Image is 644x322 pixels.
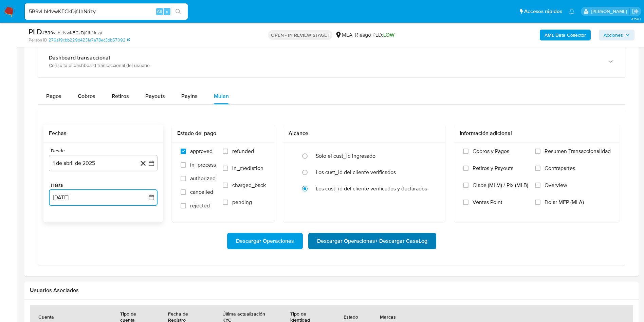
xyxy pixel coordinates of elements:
[524,8,562,15] span: Accesos rápidos
[383,31,394,39] span: LOW
[540,30,591,40] button: AML Data Collector
[49,37,130,43] a: 276a19cbb229d4231a7a78ec3db57092
[30,287,633,294] h2: Usuarios Asociados
[604,30,623,40] span: Acciones
[157,8,162,15] span: Alt
[166,8,168,15] span: s
[569,9,575,14] a: Notificaciones
[632,8,639,15] a: Salir
[268,30,332,40] p: OPEN - IN REVIEW STAGE I
[29,37,47,43] b: Person ID
[631,16,641,21] span: 3.160.1
[335,31,352,39] div: MLA
[25,7,188,16] input: Buscar usuario o caso...
[42,29,102,36] span: # 5R9vLbl4vwKECkDjfJhNrizy
[591,8,629,15] p: valeria.duch@mercadolibre.com
[599,30,634,40] button: Acciones
[355,31,394,39] span: Riesgo PLD:
[545,30,586,40] b: AML Data Collector
[29,26,42,37] b: PLD
[171,7,185,16] button: search-icon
